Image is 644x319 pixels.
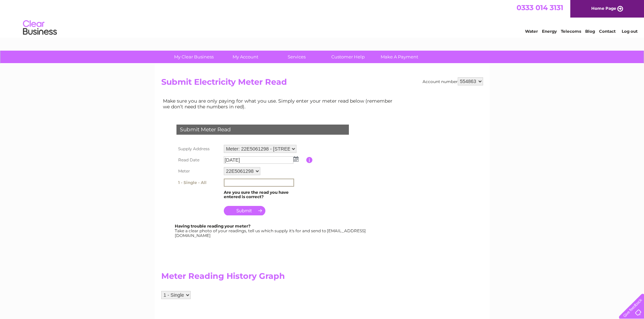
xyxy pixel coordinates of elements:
[599,29,616,34] a: Contact
[525,29,538,34] a: Water
[269,51,325,63] a: Services
[293,156,299,162] img: ...
[175,224,367,238] div: Take a clear photo of your readings, tell us which supply it's for and send to [EMAIL_ADDRESS][DO...
[542,29,557,34] a: Energy
[163,4,482,33] div: Clear Business is a trading name of Verastar Limited (registered in [GEOGRAPHIC_DATA] No. 3667643...
[161,97,398,111] td: Make sure you are only paying for what you use. Simply enter your meter read below (remember we d...
[222,188,306,201] td: Are you sure the read you have entered is correct?
[175,143,222,155] th: Supply Address
[585,29,595,34] a: Blog
[517,3,563,12] a: 0333 014 3131
[166,51,222,63] a: My Clear Business
[23,18,57,38] img: logo.png
[175,155,222,165] th: Read Date
[372,51,427,63] a: Make A Payment
[175,223,251,229] b: Having trouble reading your meter?
[175,177,222,188] th: 1 - Single - All
[423,77,483,85] div: Account number
[622,29,638,34] a: Log out
[161,77,483,90] h2: Submit Electricity Meter Read
[217,51,273,63] a: My Account
[161,271,398,284] h2: Meter Reading History Graph
[561,29,581,34] a: Telecoms
[175,165,222,177] th: Meter
[306,157,313,163] input: Information
[320,51,376,63] a: Customer Help
[224,206,265,215] input: Submit
[176,125,349,135] div: Submit Meter Read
